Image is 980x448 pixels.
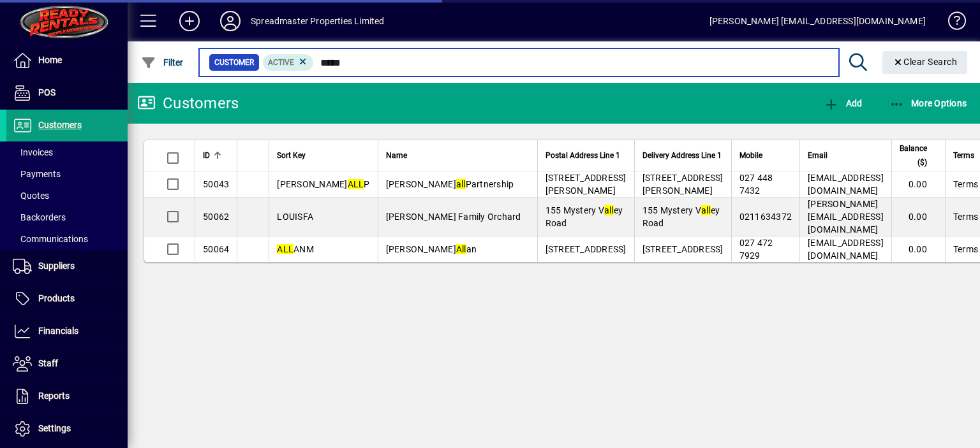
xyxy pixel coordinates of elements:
[546,205,623,228] span: 155 Mystery V ey Road
[546,148,620,163] span: Postal Address Line 1
[386,148,530,163] div: Name
[203,179,229,189] span: 50043
[277,212,313,222] span: LOUISFA
[386,244,477,254] span: [PERSON_NAME] an
[6,348,128,380] a: Staff
[13,169,61,179] span: Payments
[169,10,210,33] button: Add
[6,163,128,185] a: Payments
[891,236,945,262] td: 0.00
[263,54,314,71] mat-chip: Activation Status: Active
[38,120,82,130] span: Customers
[6,380,128,412] a: Reports
[203,212,229,222] span: 50062
[277,148,306,163] span: Sort Key
[900,141,939,170] div: Balance ($)
[642,244,724,254] span: [STREET_ADDRESS]
[886,92,970,115] button: More Options
[6,283,128,315] a: Products
[137,93,239,113] div: Customers
[889,98,967,108] span: More Options
[953,178,978,191] span: Terms
[739,148,762,163] span: Mobile
[6,413,128,445] a: Settings
[642,148,722,163] span: Delivery Address Line 1
[13,191,49,201] span: Quotes
[38,293,75,303] span: Products
[739,148,792,163] div: Mobile
[546,244,627,254] span: [STREET_ADDRESS]
[953,243,978,256] span: Terms
[6,77,128,109] a: POS
[953,210,978,223] span: Terms
[6,45,128,76] a: Home
[456,244,466,254] em: All
[203,244,229,254] span: 50064
[13,212,66,222] span: Backorders
[38,87,56,98] span: POS
[203,148,229,163] div: ID
[808,173,884,196] span: [EMAIL_ADDRESS][DOMAIN_NAME]
[882,51,968,74] button: Clear
[953,148,974,163] span: Terms
[38,326,78,336] span: Financials
[642,205,720,228] span: 155 Mystery V ey Road
[900,141,927,170] span: Balance ($)
[13,147,53,157] span: Invoices
[739,238,773,261] span: 027 472 7929
[6,185,128,206] a: Quotes
[6,228,128,250] a: Communications
[808,199,884,235] span: [PERSON_NAME][EMAIL_ADDRESS][DOMAIN_NAME]
[386,212,521,222] span: [PERSON_NAME] Family Orchard
[6,250,128,282] a: Suppliers
[939,3,964,44] a: Knowledge Base
[739,173,773,196] span: 027 448 7432
[268,58,294,67] span: Active
[642,173,724,196] span: [STREET_ADDRESS][PERSON_NAME]
[808,148,884,163] div: Email
[6,206,128,228] a: Backorders
[38,261,75,271] span: Suppliers
[203,148,210,163] span: ID
[6,315,128,347] a: Financials
[141,57,184,68] span: Filter
[38,391,70,401] span: Reports
[277,179,369,189] span: [PERSON_NAME] P
[546,173,627,196] span: [STREET_ADDRESS][PERSON_NAME]
[214,56,254,69] span: Customer
[277,244,314,254] span: ANM
[891,198,945,236] td: 0.00
[604,205,614,215] em: all
[38,55,62,65] span: Home
[277,244,293,254] em: ALL
[210,10,251,33] button: Profile
[820,92,865,115] button: Add
[38,358,58,368] span: Staff
[348,179,364,189] em: ALL
[386,179,514,189] span: [PERSON_NAME] Partnership
[13,234,88,244] span: Communications
[386,148,407,163] span: Name
[38,423,71,433] span: Settings
[456,179,466,189] em: all
[709,11,926,31] div: [PERSON_NAME] [EMAIL_ADDRESS][DOMAIN_NAME]
[808,148,828,163] span: Email
[701,205,711,215] em: all
[891,171,945,198] td: 0.00
[739,212,792,222] span: 0211634372
[138,51,187,74] button: Filter
[893,57,958,67] span: Clear Search
[251,11,384,31] div: Spreadmaster Properties Limited
[6,141,128,163] a: Invoices
[808,238,884,261] span: [EMAIL_ADDRESS][DOMAIN_NAME]
[824,98,862,108] span: Add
